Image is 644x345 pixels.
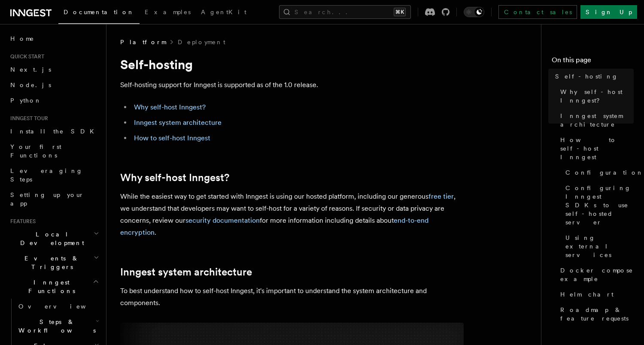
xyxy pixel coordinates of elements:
[7,124,101,139] a: Install the SDK
[560,88,634,105] span: Why self-host Inngest?
[557,132,634,165] a: How to self-host Inngest
[560,266,634,283] span: Docker compose example
[7,227,101,251] button: Local Development
[552,55,634,69] h4: On this page
[120,266,252,278] a: Inngest system architecture
[7,53,44,60] span: Quick start
[464,7,484,17] button: Toggle dark mode
[565,168,644,177] span: Configuration
[120,79,464,91] p: Self-hosting support for Inngest is supported as of the 1.0 release.
[428,192,454,200] a: free tier
[7,275,101,299] button: Inngest Functions
[58,3,140,24] a: Documentation
[552,69,634,84] a: Self-hosting
[145,9,191,15] span: Examples
[178,38,225,46] a: Deployment
[565,233,634,259] span: Using external services
[560,306,634,323] span: Roadmap & feature requests
[557,287,634,302] a: Helm chart
[560,290,614,299] span: Helm chart
[10,167,83,183] span: Leveraging Steps
[201,9,246,15] span: AgentKit
[15,318,96,335] span: Steps & Workflows
[7,163,101,187] a: Leveraging Steps
[394,8,406,16] kbd: ⌘K
[7,254,94,271] span: Events & Triggers
[560,136,634,161] span: How to self-host Inngest
[18,303,107,310] span: Overview
[562,180,634,230] a: Configuring Inngest SDKs to use self-hosted server
[10,97,42,104] span: Python
[7,93,101,108] a: Python
[7,187,101,211] a: Setting up your app
[64,9,134,15] span: Documentation
[7,31,101,46] a: Home
[7,230,94,247] span: Local Development
[7,139,101,163] a: Your first Functions
[15,299,101,314] a: Overview
[7,251,101,275] button: Events & Triggers
[15,314,101,338] button: Steps & Workflows
[120,285,464,309] p: To best understand how to self-host Inngest, it's important to understand the system architecture...
[562,230,634,263] a: Using external services
[10,191,84,207] span: Setting up your app
[562,165,634,180] a: Configuration
[279,5,411,19] button: Search...⌘K
[7,218,36,225] span: Features
[557,302,634,326] a: Roadmap & feature requests
[557,263,634,287] a: Docker compose example
[10,82,51,88] span: Node.js
[7,115,48,122] span: Inngest tour
[7,77,101,93] a: Node.js
[555,72,618,81] span: Self-hosting
[185,216,260,224] a: security documentation
[7,278,93,295] span: Inngest Functions
[7,62,101,77] a: Next.js
[10,143,61,159] span: Your first Functions
[120,57,464,72] h1: Self-hosting
[134,118,222,127] a: Inngest system architecture
[140,3,196,23] a: Examples
[560,112,634,129] span: Inngest system architecture
[120,191,464,239] p: While the easiest way to get started with Inngest is using our hosted platform, including our gen...
[134,134,210,142] a: How to self-host Inngest
[565,184,634,227] span: Configuring Inngest SDKs to use self-hosted server
[10,34,34,43] span: Home
[120,172,229,184] a: Why self-host Inngest?
[196,3,252,23] a: AgentKit
[580,5,637,19] a: Sign Up
[557,84,634,108] a: Why self-host Inngest?
[10,128,99,135] span: Install the SDK
[10,66,51,73] span: Next.js
[134,103,206,111] a: Why self-host Inngest?
[120,38,166,46] span: Platform
[498,5,577,19] a: Contact sales
[557,108,634,132] a: Inngest system architecture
